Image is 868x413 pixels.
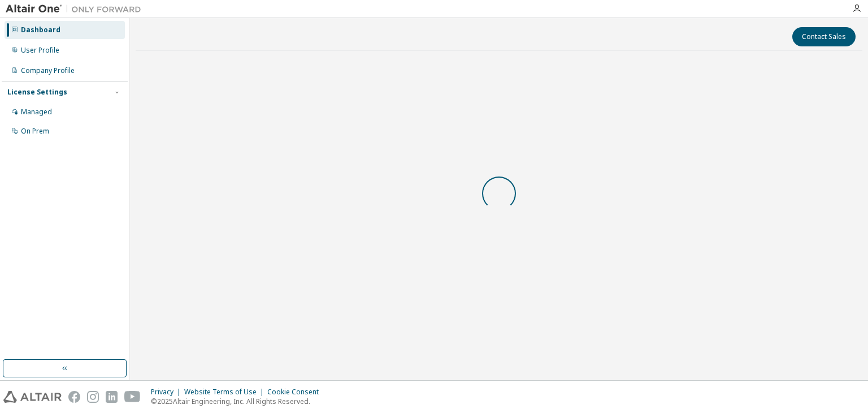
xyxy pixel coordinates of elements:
[3,391,62,403] img: altair_logo.svg
[6,3,147,15] img: Altair One
[151,397,325,406] p: © 2025 Altair Engineering, Inc. All Rights Reserved.
[21,25,60,35] div: Dashboard
[21,127,49,136] div: On Prem
[21,107,52,117] div: Managed
[151,388,184,397] div: Privacy
[7,88,67,97] div: License Settings
[267,388,325,397] div: Cookie Consent
[21,46,59,55] div: User Profile
[124,391,141,403] img: youtube.svg
[792,27,856,46] button: Contact Sales
[87,391,99,403] img: instagram.svg
[106,391,118,403] img: linkedin.svg
[21,66,75,75] div: Company Profile
[68,391,80,403] img: facebook.svg
[184,388,267,397] div: Website Terms of Use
